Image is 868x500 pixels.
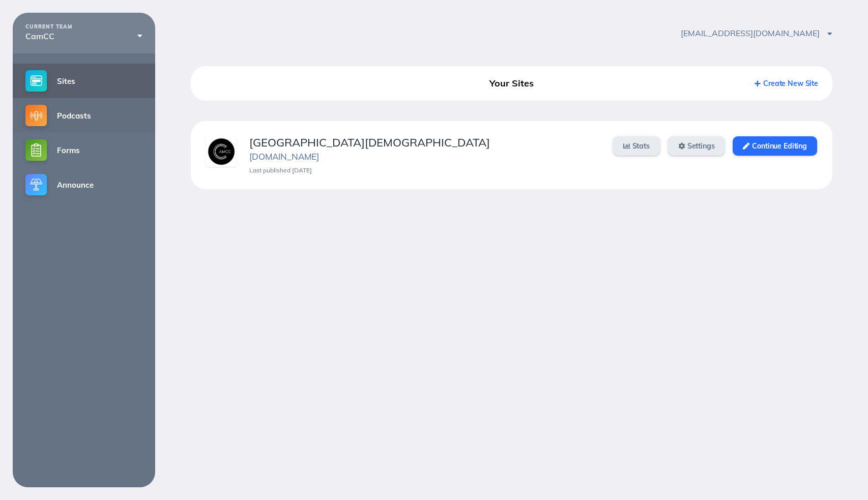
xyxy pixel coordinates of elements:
[206,136,237,167] img: vievzmvafxvnastf.png
[25,105,47,126] img: podcasts-small@2x.png
[25,24,142,30] div: CURRENT TEAM
[755,79,818,88] a: Create New Site
[25,32,142,41] div: CamCC
[13,167,155,202] a: Announce
[410,74,614,93] div: Your Sites
[613,136,660,156] a: Stats
[249,167,600,174] div: Last published [DATE]
[25,139,47,161] img: forms-small@2x.png
[13,133,155,167] a: Forms
[25,70,47,92] img: sites-small@2x.png
[249,151,319,162] a: [DOMAIN_NAME]
[25,174,47,195] img: announce-small@2x.png
[13,64,155,98] a: Sites
[733,136,817,156] a: Continue Editing
[249,136,600,149] div: [GEOGRAPHIC_DATA][DEMOGRAPHIC_DATA]
[668,136,725,156] a: Settings
[681,28,832,38] span: [EMAIL_ADDRESS][DOMAIN_NAME]
[13,98,155,133] a: Podcasts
